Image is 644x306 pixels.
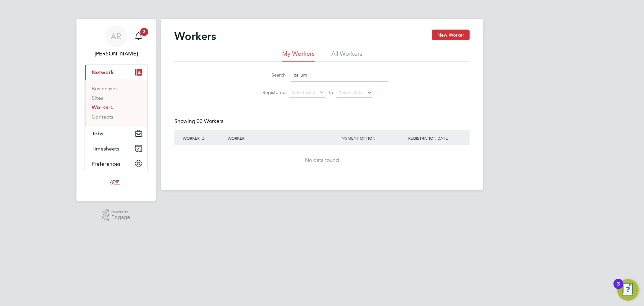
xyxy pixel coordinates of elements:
span: Engage [111,215,130,220]
a: Powered byEngage [102,209,130,222]
button: Network [85,65,147,80]
label: Search [256,72,286,78]
span: AR [111,32,121,41]
div: Registration Date [407,130,463,146]
span: 3 [140,28,148,36]
div: Payment Option [339,130,407,146]
span: Select date [339,90,363,96]
span: Timesheets [92,145,119,152]
div: Worker [226,130,339,146]
button: Timesheets [85,141,147,156]
span: 00 Workers [197,118,223,125]
a: Sites [92,95,103,101]
span: Powered by [111,209,130,215]
a: Businesses [92,85,118,92]
span: To [326,88,335,97]
span: Aliesha Rainey [85,50,148,58]
div: 3 [617,284,620,293]
h2: Workers [174,30,216,43]
button: New Worker [432,30,470,40]
li: My Workers [282,50,315,62]
a: Go to home page [85,178,148,189]
a: 3 [132,26,145,47]
li: All Workers [331,50,362,62]
span: Network [92,69,114,76]
div: Network [85,80,147,126]
div: Showing [174,118,225,125]
span: Jobs [92,130,103,137]
button: Jobs [85,126,147,141]
a: Workers [92,104,113,111]
button: Open Resource Center, 3 new notifications [617,279,639,301]
input: Name, email or phone number [290,69,388,82]
label: Registered [256,89,286,95]
div: No data found [181,157,463,164]
a: Contacts [92,114,113,120]
a: AR[PERSON_NAME] [85,26,148,58]
div: Worker ID [181,130,226,146]
nav: Main navigation [76,19,156,201]
span: Select date [291,90,316,96]
span: Preferences [92,161,120,167]
img: mmpconsultancy-logo-retina.png [107,178,126,189]
button: Preferences [85,156,147,171]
